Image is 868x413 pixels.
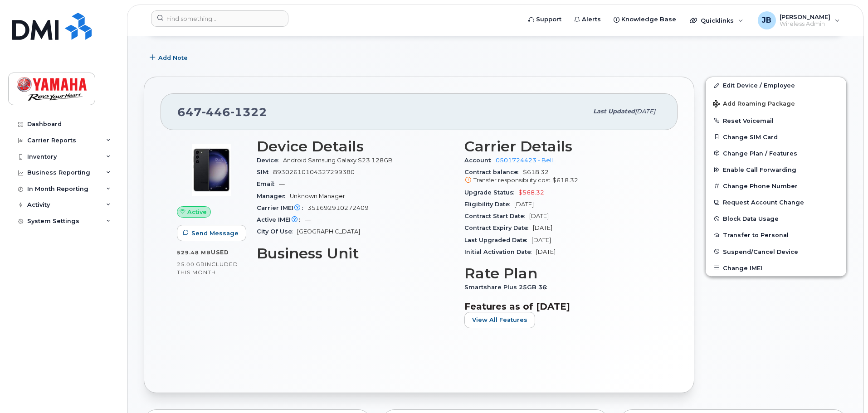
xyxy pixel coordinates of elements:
[780,20,830,28] span: Wireless Admin
[706,112,846,129] button: Reset Voicemail
[464,312,535,328] button: View All Features
[257,157,283,164] span: Device
[706,94,846,112] button: Add Roaming Package
[706,77,846,93] a: Edit Device / Employee
[464,213,529,219] span: Contract Start Date
[472,316,527,324] span: View All Features
[751,11,846,29] div: Jacob Buard
[706,145,846,161] button: Change Plan / Features
[187,208,207,216] span: Active
[184,143,239,197] img: image20231002-3703462-r49339.jpeg
[473,177,551,184] span: Transfer responsibility cost
[762,15,771,26] span: JB
[593,108,635,115] span: Last updated
[536,15,561,24] span: Support
[177,261,205,267] span: 25.00 GB
[713,100,795,109] span: Add Roaming Package
[568,10,607,29] a: Alerts
[279,180,285,187] span: —
[211,249,229,256] span: used
[706,210,846,227] button: Block Data Usage
[464,265,661,282] h3: Rate Plan
[290,193,345,199] span: Unknown Manager
[607,10,683,29] a: Knowledge Base
[257,169,273,175] span: SIM
[464,224,533,231] span: Contract Expiry Date
[723,150,797,156] span: Change Plan / Features
[536,248,556,255] span: [DATE]
[202,105,230,119] span: 446
[230,105,267,119] span: 1322
[706,129,846,145] button: Change SIM Card
[191,229,239,238] span: Send Message
[780,13,830,20] span: [PERSON_NAME]
[532,237,551,243] span: [DATE]
[706,227,846,243] button: Transfer to Personal
[683,11,750,29] div: Quicklinks
[257,216,305,223] span: Active IMEI
[257,228,297,235] span: City Of Use
[496,157,553,164] a: 0501724423 - Bell
[723,166,796,173] span: Enable Call Forwarding
[257,138,454,155] h3: Device Details
[177,249,211,256] span: 529.48 MB
[257,245,454,262] h3: Business Unit
[464,169,523,175] span: Contract balance
[529,213,549,219] span: [DATE]
[621,15,676,24] span: Knowledge Base
[522,10,568,29] a: Support
[464,169,661,185] span: $618.32
[257,193,290,199] span: Manager
[464,201,514,208] span: Eligibility Date
[177,261,238,276] span: included this month
[464,237,532,243] span: Last Upgraded Date
[464,138,661,155] h3: Carrier Details
[514,201,534,208] span: [DATE]
[273,169,355,175] span: 89302610104327299380
[706,260,846,276] button: Change IMEI
[635,108,655,115] span: [DATE]
[518,189,544,196] span: $568.32
[706,243,846,260] button: Suspend/Cancel Device
[257,204,307,211] span: Carrier IMEI
[257,180,279,187] span: Email
[307,204,369,211] span: 351692910272409
[297,228,360,235] span: [GEOGRAPHIC_DATA]
[464,248,536,255] span: Initial Activation Date
[464,189,518,196] span: Upgrade Status
[177,225,246,241] button: Send Message
[582,15,601,24] span: Alerts
[706,194,846,210] button: Request Account Change
[464,301,661,312] h3: Features as of [DATE]
[158,53,188,62] span: Add Note
[701,17,734,24] span: Quicklinks
[464,284,551,291] span: Smartshare Plus 25GB 36
[283,157,393,164] span: Android Samsung Galaxy S23 128GB
[151,10,288,27] input: Find something...
[706,161,846,178] button: Enable Call Forwarding
[723,248,798,255] span: Suspend/Cancel Device
[552,177,578,184] span: $618.32
[464,157,496,164] span: Account
[144,49,195,66] button: Add Note
[177,105,267,119] span: 647
[706,178,846,194] button: Change Phone Number
[305,216,311,223] span: —
[533,224,552,231] span: [DATE]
